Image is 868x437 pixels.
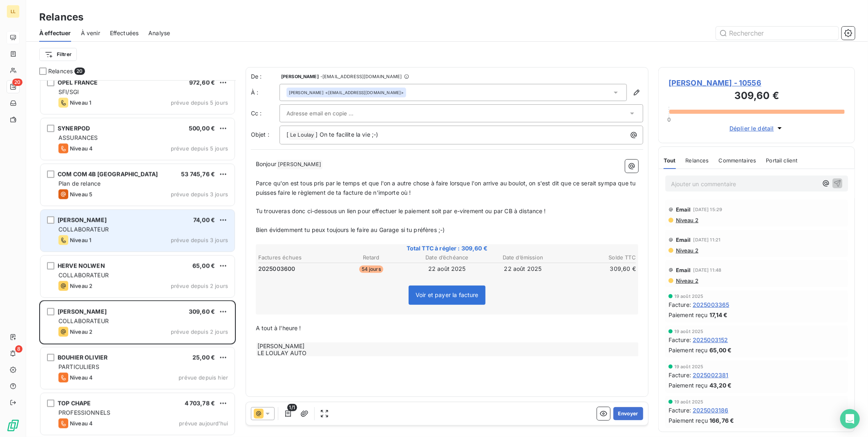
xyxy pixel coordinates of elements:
[70,191,92,198] span: Niveau 5
[694,207,723,212] span: [DATE] 15:29
[561,253,636,262] th: Solde TTC
[409,253,485,262] th: Date d’échéance
[256,160,276,167] span: Bonjour
[58,88,79,95] span: SFI/SGI
[485,253,561,262] th: Date d’émission
[693,406,729,414] span: 2025003186
[409,264,485,273] td: 22 août 2025
[693,371,729,379] span: 2025002381
[251,88,280,97] label: À :
[48,67,73,75] span: Relances
[289,131,315,140] span: Le Loulay
[669,311,708,319] span: Paiement reçu
[674,364,704,369] span: 19 août 2025
[676,206,691,213] span: Email
[58,354,107,361] span: BOUHIER OLIVIER
[70,329,92,335] span: Niveau 2
[694,268,722,273] span: [DATE] 11:48
[669,371,691,379] span: Facture :
[669,406,691,414] span: Facture :
[58,216,107,223] span: [PERSON_NAME]
[727,124,786,133] button: Déplier le détail
[669,77,845,88] span: [PERSON_NAME] - 10556
[74,68,85,75] span: 20
[693,300,729,309] span: 2025003365
[171,99,228,106] span: prévue depuis 5 jours
[669,300,691,309] span: Facture :
[58,318,109,324] span: COLLABORATEUR
[58,409,110,416] span: PROFESSIONNELS
[289,90,324,95] span: [PERSON_NAME]
[192,262,215,269] span: 65,00 €
[256,324,301,331] span: A tout à l'heure !
[251,72,280,81] span: De :
[674,399,704,404] span: 19 août 2025
[281,74,319,79] span: [PERSON_NAME]
[7,419,20,432] img: Logo LeanPay
[70,99,91,106] span: Niveau 1
[675,277,698,284] span: Niveau 2
[719,157,756,164] span: Commentaires
[58,400,91,407] span: TOP CHAPE
[70,420,93,427] span: Niveau 4
[416,291,479,298] span: Voir et payer la facture
[179,374,228,381] span: prévue depuis hier
[58,79,98,86] span: OPEL FRANCE
[171,237,228,243] span: prévue depuis 3 jours
[39,10,83,25] h3: Relances
[251,109,280,117] label: Cc :
[257,244,637,252] span: Total TTC à régler : 309,60 €
[359,266,383,273] span: 54 jours
[694,237,721,242] span: [DATE] 11:21
[171,145,228,152] span: prévue depuis 5 jours
[251,131,269,138] span: Objet :
[669,346,708,354] span: Paiement reçu
[256,180,638,196] span: Parce qu'on est tous pris par le temps et que l'on a autre chose à faire lorsque l'on arrive au b...
[148,29,170,37] span: Analyse
[256,207,546,214] span: Tu trouveras donc ci-dessous un lien pour effectuer le paiement soit par e-virement ou par CB à d...
[693,336,728,344] span: 2025003152
[676,267,691,273] span: Email
[286,107,374,119] input: Adresse email en copie ...
[39,29,71,37] span: À effectuer
[277,160,322,169] span: [PERSON_NAME]
[189,125,215,132] span: 500,00 €
[58,262,105,269] span: HERVE NOLWEN
[193,216,215,223] span: 74,00 €
[258,253,333,262] th: Factures échues
[716,27,839,40] input: Rechercher
[171,329,228,335] span: prévue depuis 2 jours
[669,416,708,425] span: Paiement reçu
[676,237,691,243] span: Email
[192,354,215,361] span: 25,00 €
[70,374,93,381] span: Niveau 4
[669,381,708,390] span: Paiement reçu
[12,79,22,86] span: 20
[664,157,676,164] span: Tout
[58,125,90,132] span: SYNERPOD
[81,29,100,37] span: À venir
[58,308,107,315] span: [PERSON_NAME]
[171,283,228,289] span: prévue depuis 2 jours
[287,404,297,411] span: 1/1
[667,116,671,123] span: 0
[110,29,139,37] span: Effectuées
[766,157,798,164] span: Portail client
[179,420,228,427] span: prévue aujourd’hui
[613,407,643,420] button: Envoyer
[316,131,378,138] span: ] On te facilite la vie ;-)
[181,171,215,178] span: 53 745,76 €
[171,191,228,198] span: prévue depuis 3 jours
[729,124,774,133] span: Déplier le détail
[58,180,101,187] span: Plan de relance
[70,283,92,289] span: Niveau 2
[58,272,109,279] span: COLLABORATEUR
[185,400,215,407] span: 4 703,78 €
[485,264,561,273] td: 22 août 2025
[58,134,98,141] span: ASSURANCES
[15,345,22,353] span: 8
[709,311,728,319] span: 17,14 €
[189,308,215,315] span: 309,60 €
[286,131,289,138] span: [
[258,265,295,273] span: 2025003600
